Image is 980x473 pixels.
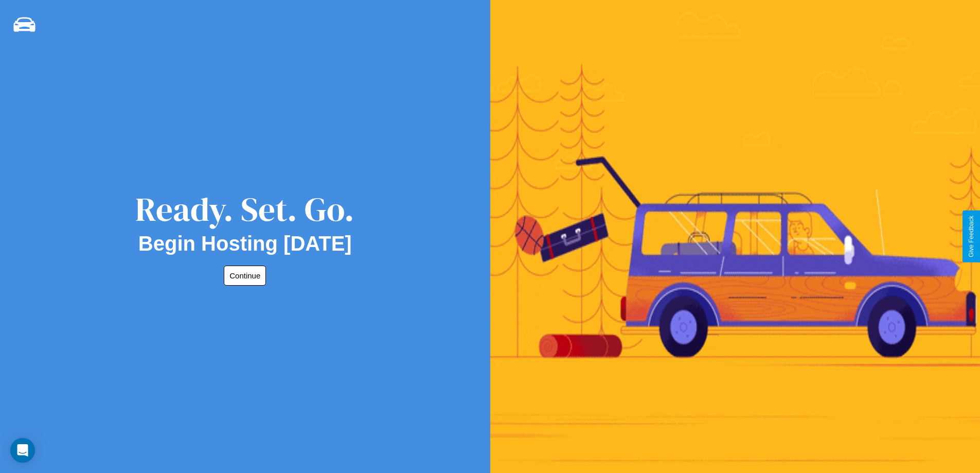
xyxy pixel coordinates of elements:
button: Continue [224,266,266,286]
div: Open Intercom Messenger [10,438,35,463]
div: Give Feedback [968,216,975,257]
h2: Begin Hosting [DATE] [138,232,352,255]
div: Ready. Set. Go. [135,186,354,232]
